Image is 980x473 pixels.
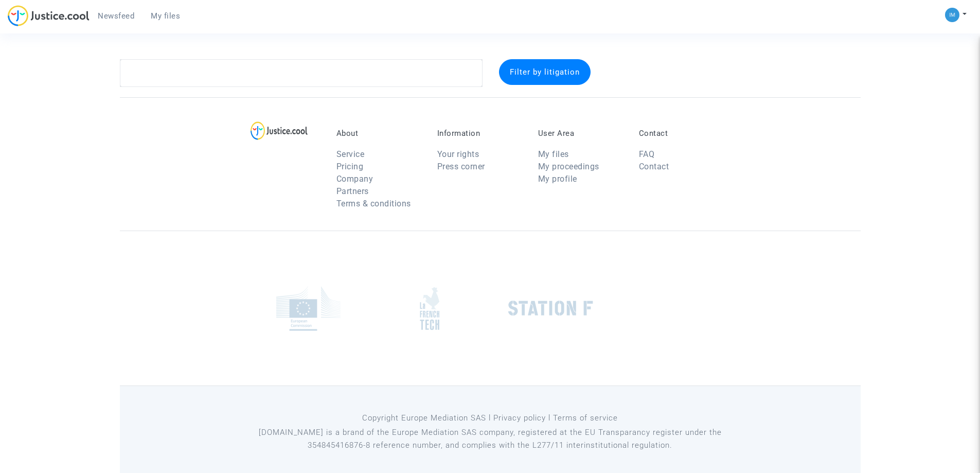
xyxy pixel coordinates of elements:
a: My proceedings [538,162,599,171]
span: My files [151,11,180,21]
p: Copyright Europe Mediation SAS l Privacy policy l Terms of service [256,412,724,425]
span: Filter by litigation [510,67,580,77]
a: Terms & conditions [336,199,411,208]
a: My profile [538,174,577,184]
p: Contact [639,129,724,138]
a: My files [538,149,569,159]
img: europe_commision.png [276,286,341,331]
img: french_tech.png [420,287,439,330]
p: Information [437,129,523,138]
p: User Area [538,129,623,138]
a: Pricing [336,162,364,171]
a: Your rights [437,149,479,159]
a: Service [336,149,365,159]
img: stationf.png [508,301,593,316]
p: [DOMAIN_NAME] is a brand of the Europe Mediation SAS company, registered at the EU Transparancy r... [256,426,724,452]
a: My files [142,8,188,24]
a: Press corner [437,162,485,171]
a: Partners [336,186,369,196]
img: a105443982b9e25553e3eed4c9f672e7 [945,8,959,22]
img: jc-logo.svg [8,5,90,26]
p: About [336,129,422,138]
a: Company [336,174,373,184]
span: Newsfeed [98,11,134,21]
img: logo-lg.svg [251,121,308,140]
a: Newsfeed [90,8,142,24]
a: FAQ [639,149,655,159]
a: Contact [639,162,669,171]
